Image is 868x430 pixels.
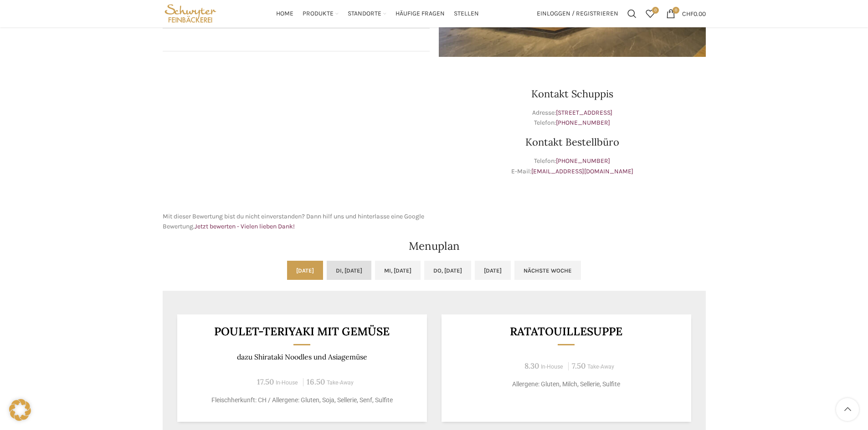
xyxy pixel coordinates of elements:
[514,261,581,280] a: Nächste Woche
[682,10,693,17] span: CHF
[424,261,471,280] a: Do, [DATE]
[195,223,295,230] a: Jetzt bewerten - Vielen lieben Dank!
[307,377,325,387] span: 16.50
[276,379,298,386] span: In-House
[303,5,339,23] a: Produkte
[257,377,274,387] span: 17.50
[327,379,354,386] span: Take-Away
[572,361,586,371] span: 7.50
[475,261,511,280] a: [DATE]
[375,261,421,280] a: Mi, [DATE]
[836,398,859,421] a: Scroll to top button
[652,7,659,14] span: 0
[532,5,623,23] a: Einloggen / Registrieren
[303,10,334,18] span: Produkte
[556,119,610,126] a: [PHONE_NUMBER]
[537,10,618,17] span: Einloggen / Registrieren
[541,364,563,370] span: In-House
[641,5,659,23] div: Meine Wunschliste
[454,10,479,18] span: Stellen
[524,361,539,371] span: 8.30
[395,5,445,23] a: Häufige Fragen
[395,10,445,18] span: Häufige Fragen
[439,89,706,99] h3: Kontakt Schuppis
[454,5,479,23] a: Stellen
[439,108,706,128] p: Adresse: Telefon:
[673,7,679,14] span: 0
[276,10,293,18] span: Home
[188,395,416,405] p: Fleischherkunft: CH / Allergene: Gluten, Soja, Sellerie, Senf, Sulfite
[348,5,386,23] a: Standorte
[439,137,706,147] h3: Kontakt Bestellbüro
[327,261,371,280] a: Di, [DATE]
[188,326,416,337] h3: Poulet-Teriyaki mit Gemüse
[662,5,710,23] a: 0 CHF0.00
[163,212,430,232] p: Mit dieser Bewertung bist du nicht einverstanden? Dann hilf uns und hinterlasse eine Google Bewer...
[439,156,706,177] p: Telefon: E-Mail:
[276,5,293,23] a: Home
[623,5,641,23] a: Suchen
[556,157,610,165] a: [PHONE_NUMBER]
[188,353,416,361] p: dazu Shirataki Noodles und Asiagemüse
[163,9,219,17] a: Site logo
[682,10,706,17] bdi: 0.00
[641,5,659,23] a: 0
[287,261,323,280] a: [DATE]
[348,10,381,18] span: Standorte
[223,5,532,23] div: Main navigation
[452,326,680,337] h3: Ratatouillesuppe
[163,241,706,252] h2: Menuplan
[556,109,612,116] a: [STREET_ADDRESS]
[452,379,680,389] p: Allergene: Gluten, Milch, Sellerie, Sulfite
[163,66,430,202] iframe: schwyter schuppis
[531,167,633,175] a: [EMAIL_ADDRESS][DOMAIN_NAME]
[587,364,614,370] span: Take-Away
